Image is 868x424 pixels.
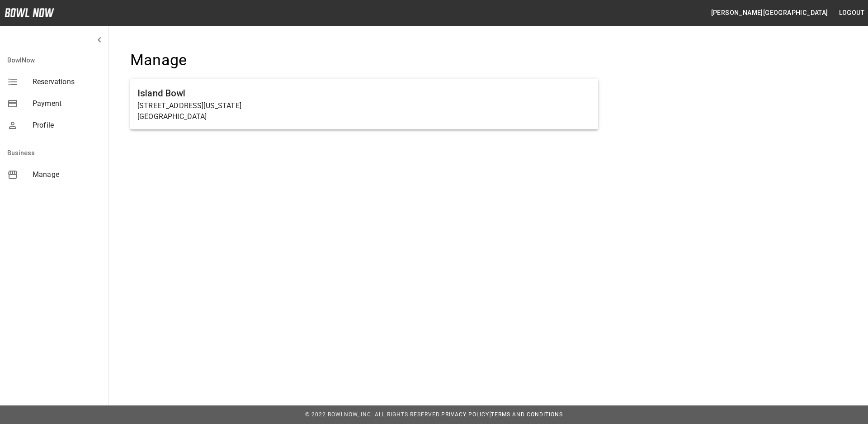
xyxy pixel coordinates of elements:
[137,111,591,122] p: [GEOGRAPHIC_DATA]
[5,8,54,17] img: logo
[33,98,101,109] span: Payment
[441,411,489,418] a: Privacy Policy
[33,120,101,131] span: Profile
[305,411,441,418] span: © 2022 BowlNow, Inc. All Rights Reserved.
[491,411,563,418] a: Terms and Conditions
[835,5,868,21] button: Logout
[33,169,101,180] span: Manage
[33,76,101,87] span: Reservations
[708,5,832,21] button: [PERSON_NAME][GEOGRAPHIC_DATA]
[130,51,598,70] h4: Manage
[137,86,591,100] h6: Island Bowl
[137,100,591,111] p: [STREET_ADDRESS][US_STATE]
